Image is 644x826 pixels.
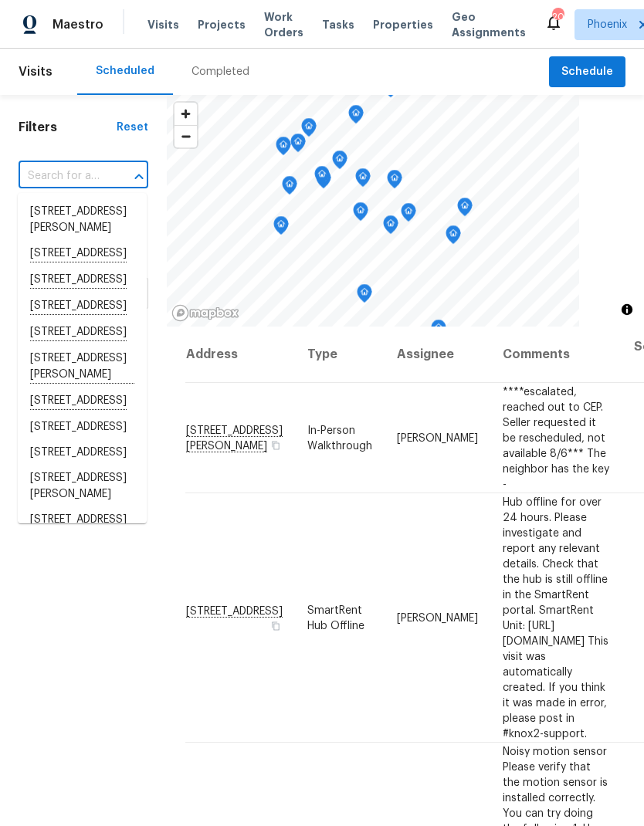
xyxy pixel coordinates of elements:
button: Zoom in [175,103,197,125]
div: Map marker [301,118,317,142]
th: Address [185,327,295,383]
span: SmartRent Hub Offline [307,604,364,631]
h1: Filters [19,120,117,135]
div: Map marker [387,170,402,194]
div: Map marker [457,198,473,222]
div: Map marker [446,225,461,249]
span: Geo Assignments [452,9,526,40]
div: Map marker [401,203,416,227]
button: Zoom out [175,125,197,147]
span: [PERSON_NAME] [397,612,478,623]
span: Visits [147,17,179,32]
span: ****escalated, reached out to CEP. Seller requested it be rescheduled, not available 8/6*** The n... [503,386,609,489]
button: Toggle attribution [618,300,636,319]
div: Completed [192,64,249,80]
span: Tasks [322,19,354,30]
button: Copy Address [269,618,283,632]
li: [STREET_ADDRESS][PERSON_NAME] [18,507,147,549]
span: Projects [198,17,246,32]
button: Schedule [549,56,625,88]
div: Map marker [276,137,291,161]
li: [STREET_ADDRESS][PERSON_NAME] [18,465,147,507]
div: Map marker [273,216,289,240]
span: Properties [373,17,433,32]
div: Map marker [348,105,364,129]
li: [STREET_ADDRESS] [18,440,147,465]
li: [STREET_ADDRESS] [18,415,147,440]
div: Map marker [357,284,372,308]
input: Search for an address... [19,164,105,188]
span: Hub offline for over 24 hours. Please investigate and report any relevant details. Check that the... [503,496,608,739]
div: Map marker [290,134,306,157]
th: Assignee [385,327,490,383]
span: Schedule [561,63,613,82]
div: Map marker [314,166,330,190]
div: 20 [552,9,563,25]
div: Map marker [383,215,398,239]
span: Zoom out [175,126,197,147]
span: In-Person Walkthrough [307,425,372,451]
canvas: Map [167,95,579,327]
div: Map marker [282,176,297,200]
div: Reset [117,120,148,135]
li: [STREET_ADDRESS][PERSON_NAME] [18,199,147,241]
div: Map marker [332,151,347,174]
span: Maestro [53,17,103,32]
th: Type [295,327,385,383]
div: Map marker [355,168,371,192]
span: Visits [19,55,53,89]
th: Comments [490,327,622,383]
button: Copy Address [269,438,283,452]
span: Toggle attribution [622,301,632,318]
span: Phoenix [588,17,627,32]
div: Map marker [353,202,368,226]
span: Work Orders [264,9,303,40]
a: Mapbox homepage [171,304,239,322]
button: Close [128,166,150,188]
div: Scheduled [96,63,154,79]
div: Map marker [431,320,446,344]
span: [PERSON_NAME] [397,432,478,443]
